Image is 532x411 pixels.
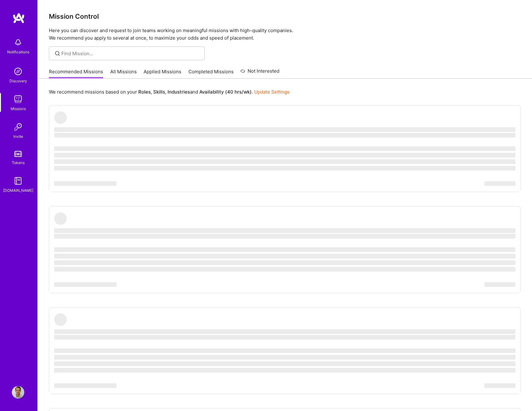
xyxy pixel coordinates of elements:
[240,67,279,79] a: Not Interested
[49,12,521,20] h3: Mission Control
[61,50,200,57] input: Find Mission...
[54,50,61,57] i: icon SearchGrey
[49,27,521,42] p: Here you can discover and request to join teams working on meaningful missions with high-quality ...
[138,89,151,95] b: Roles
[13,133,23,140] div: Invite
[12,93,24,105] img: teamwork
[49,68,103,79] a: Recommended Missions
[188,68,234,79] a: Completed Missions
[153,89,165,95] b: Skills
[168,89,190,95] b: Industries
[7,49,29,55] div: Notifications
[12,12,25,24] img: logo
[144,68,181,79] a: Applied Missions
[12,36,24,49] img: bell
[14,151,22,157] img: tokens
[12,65,24,78] img: discovery
[110,68,137,79] a: All Missions
[49,89,290,95] p: We recommend missions based on your , , and .
[12,121,24,133] img: Invite
[12,386,24,399] img: User Avatar
[199,89,252,95] b: Availability (40 hrs/wk)
[254,89,290,95] a: Update Settings
[12,175,24,187] img: guide book
[3,187,33,194] div: [DOMAIN_NAME]
[10,386,26,399] a: User Avatar
[11,105,26,112] div: Missions
[9,78,27,84] div: Discovery
[12,159,25,166] div: Tokens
